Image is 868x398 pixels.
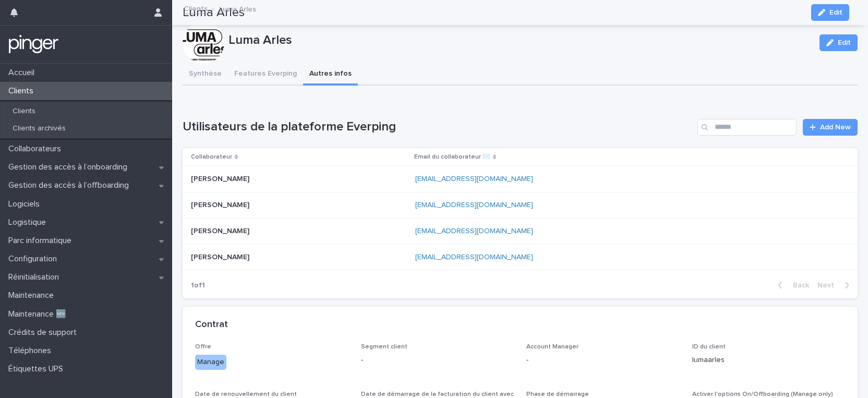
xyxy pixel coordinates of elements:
p: lumaarles [692,355,846,366]
p: Clients [4,86,42,96]
p: Clients archivés [4,124,74,133]
p: Gestion des accès à l’onboarding [4,162,136,172]
span: Phase de démarrage [526,391,589,397]
a: [EMAIL_ADDRESS][DOMAIN_NAME] [415,175,533,183]
tr: [PERSON_NAME][PERSON_NAME] [EMAIL_ADDRESS][DOMAIN_NAME] [183,244,858,270]
button: Next [813,281,858,290]
a: [EMAIL_ADDRESS][DOMAIN_NAME] [415,201,533,209]
span: Edit [838,39,851,46]
p: Parc informatique [4,236,80,246]
p: Configuration [4,254,65,264]
div: Manage [195,355,226,370]
h1: Utilisateurs de la plateforme Everping [183,119,693,135]
p: - [526,355,680,366]
button: Features Everping [228,64,303,86]
p: [PERSON_NAME] [191,225,251,236]
a: [EMAIL_ADDRESS][DOMAIN_NAME] [415,254,533,261]
img: mTgBEunGTSyRkCgitkcU [8,34,59,55]
span: Account Manager [526,344,578,350]
p: Maintenance 🆕 [4,309,75,319]
tr: [PERSON_NAME][PERSON_NAME] [EMAIL_ADDRESS][DOMAIN_NAME] [183,166,858,192]
p: [PERSON_NAME] [191,251,251,262]
span: Date de renouvellement du client [195,391,297,397]
span: Add New [820,124,851,131]
button: Back [769,281,813,290]
tr: [PERSON_NAME][PERSON_NAME] [EMAIL_ADDRESS][DOMAIN_NAME] [183,192,858,218]
button: Autres infos [303,64,358,86]
span: Segment client [361,344,407,350]
p: Logistique [4,218,54,227]
p: Crédits de support [4,328,85,337]
h2: Contrat [195,319,228,331]
p: Email du collaborateur ✉️ [414,151,490,163]
p: Étiquettes UPS [4,364,71,374]
p: 1 of 1 [183,273,213,298]
a: [EMAIL_ADDRESS][DOMAIN_NAME] [415,227,533,235]
p: Luma Arles [228,33,811,48]
p: - [361,355,514,366]
p: Accueil [4,68,43,78]
p: Gestion des accès à l’offboarding [4,180,137,190]
p: Collaborateurs [4,144,69,154]
p: [PERSON_NAME] [191,199,251,210]
button: Edit [819,34,858,51]
p: Luma Arles [219,3,256,14]
span: Back [787,282,809,289]
a: Add New [803,119,858,136]
span: ID du client [692,344,726,350]
p: Téléphones [4,346,59,356]
span: Activer l'options On/Offboarding (Manage only) [692,391,833,397]
span: Next [817,282,840,289]
p: Maintenance [4,291,62,300]
p: Réinitialisation [4,272,67,282]
p: [PERSON_NAME] [191,173,251,184]
p: Clients [4,107,44,116]
button: Synthèse [183,64,228,86]
p: Logiciels [4,199,48,209]
p: Collaborateur [191,151,232,163]
span: Offre [195,344,211,350]
input: Search [697,119,797,136]
tr: [PERSON_NAME][PERSON_NAME] [EMAIL_ADDRESS][DOMAIN_NAME] [183,218,858,244]
a: Clients [184,2,208,14]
